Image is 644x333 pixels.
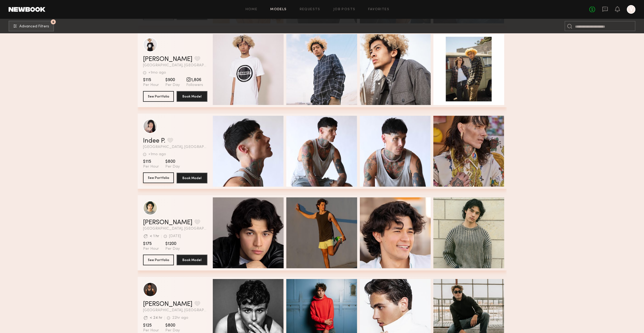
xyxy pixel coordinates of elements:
[143,301,192,307] a: [PERSON_NAME]
[148,71,166,75] div: +1mo ago
[9,21,54,31] button: 6Advanced Filters
[246,8,258,11] a: Home
[177,173,207,183] button: Book Model
[333,8,356,11] a: Job Posts
[165,159,180,164] span: $800
[270,8,287,11] a: Models
[169,234,181,238] div: [DATE]
[143,241,159,247] span: $175
[172,316,188,320] div: 22hr ago
[177,255,207,265] button: Book Model
[300,8,320,11] a: Requests
[143,173,174,183] a: See Portfolio
[627,5,635,14] a: V
[165,241,180,247] span: $1200
[165,247,180,251] span: Per Day
[150,316,162,320] div: < 24 hr
[143,247,159,251] span: Per Hour
[143,227,207,231] span: [GEOGRAPHIC_DATA], [GEOGRAPHIC_DATA]
[143,56,192,63] a: [PERSON_NAME]
[143,328,159,333] span: Per Hour
[148,153,166,156] div: +1mo ago
[165,328,180,333] span: Per Day
[165,77,180,83] span: $900
[143,77,159,83] span: $115
[143,309,207,312] span: [GEOGRAPHIC_DATA], [GEOGRAPHIC_DATA]
[143,138,165,144] a: Indee P.
[165,164,180,169] span: Per Day
[368,8,389,11] a: Favorites
[143,83,159,88] span: Per Hour
[150,234,159,238] div: < 1 hr
[165,83,180,88] span: Per Day
[52,21,54,23] span: 6
[143,64,207,67] span: [GEOGRAPHIC_DATA], [GEOGRAPHIC_DATA]
[177,91,207,102] button: Book Model
[186,77,203,83] span: 1,806
[165,323,180,328] span: $800
[19,25,49,28] span: Advanced Filters
[143,323,159,328] span: $125
[143,145,207,149] span: [GEOGRAPHIC_DATA], [GEOGRAPHIC_DATA]
[143,172,174,183] button: See Portfolio
[143,219,192,226] a: [PERSON_NAME]
[143,159,159,164] span: $115
[143,91,174,102] button: See Portfolio
[143,164,159,169] span: Per Hour
[143,255,174,265] button: See Portfolio
[186,83,203,88] span: Followers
